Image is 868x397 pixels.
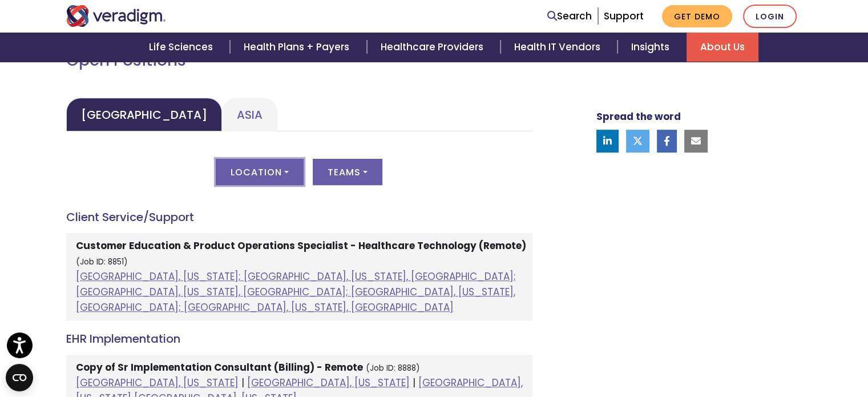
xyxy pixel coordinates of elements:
[230,33,366,62] a: Health Plans + Payers
[617,33,687,62] a: Insights
[66,98,222,131] a: [GEOGRAPHIC_DATA]
[76,256,128,267] small: (Job ID: 8851)
[76,270,516,314] a: [GEOGRAPHIC_DATA], [US_STATE]; [GEOGRAPHIC_DATA], [US_STATE], [GEOGRAPHIC_DATA]; [GEOGRAPHIC_DATA...
[76,360,363,374] strong: Copy of Sr Implementation Consultant (Billing) - Remote
[216,159,304,185] button: Location
[596,110,681,123] strong: Spread the word
[313,159,382,185] button: Teams
[547,9,592,24] a: Search
[66,332,532,346] h4: EHR Implementation
[604,9,644,23] a: Support
[743,5,797,28] a: Login
[222,98,277,131] a: Asia
[366,363,420,374] small: (Job ID: 8888)
[687,33,758,62] a: About Us
[66,210,532,224] h4: Client Service/Support
[500,33,617,62] a: Health IT Vendors
[135,33,230,62] a: Life Sciences
[76,376,239,390] a: [GEOGRAPHIC_DATA], [US_STATE]
[76,239,526,252] strong: Customer Education & Product Operations Specialist - Healthcare Technology (Remote)
[367,33,500,62] a: Healthcare Providers
[66,51,532,70] h2: Open Positions
[241,376,244,390] span: |
[6,364,33,391] button: Open CMP widget
[662,5,732,27] a: Get Demo
[247,376,410,390] a: [GEOGRAPHIC_DATA], [US_STATE]
[66,5,166,27] img: Veradigm logo
[413,376,415,390] span: |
